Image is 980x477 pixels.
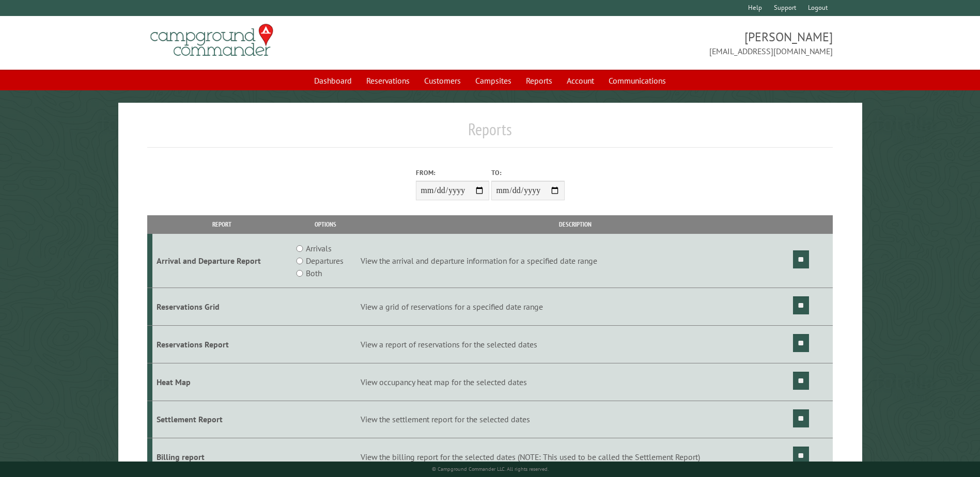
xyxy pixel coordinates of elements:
h1: Reports [147,119,832,148]
td: Reservations Grid [152,288,291,326]
td: Settlement Report [152,401,291,438]
td: View a report of reservations for the selected dates [359,325,791,363]
th: Report [152,215,291,233]
label: Both [306,267,322,279]
a: Communications [602,71,672,90]
a: Reservations [360,71,416,90]
td: View the settlement report for the selected dates [359,401,791,438]
td: Heat Map [152,363,291,401]
th: Options [291,215,359,233]
td: Arrival and Departure Report [152,234,291,288]
td: View a grid of reservations for a specified date range [359,288,791,326]
a: Reports [520,71,558,90]
a: Campsites [469,71,518,90]
th: Description [359,215,791,233]
a: Dashboard [308,71,358,90]
label: Departures [306,255,344,267]
img: Campground Commander [147,20,276,60]
span: [PERSON_NAME] [EMAIL_ADDRESS][DOMAIN_NAME] [490,28,833,57]
small: © Campground Commander LLC. All rights reserved. [432,466,549,472]
td: View the billing report for the selected dates (NOTE: This used to be called the Settlement Report) [359,438,791,476]
label: To: [491,168,565,178]
a: Customers [418,71,467,90]
label: Arrivals [306,242,332,255]
a: Account [561,71,600,90]
label: From: [416,168,489,178]
td: Reservations Report [152,325,291,363]
td: Billing report [152,438,291,476]
td: View the arrival and departure information for a specified date range [359,234,791,288]
td: View occupancy heat map for the selected dates [359,363,791,401]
